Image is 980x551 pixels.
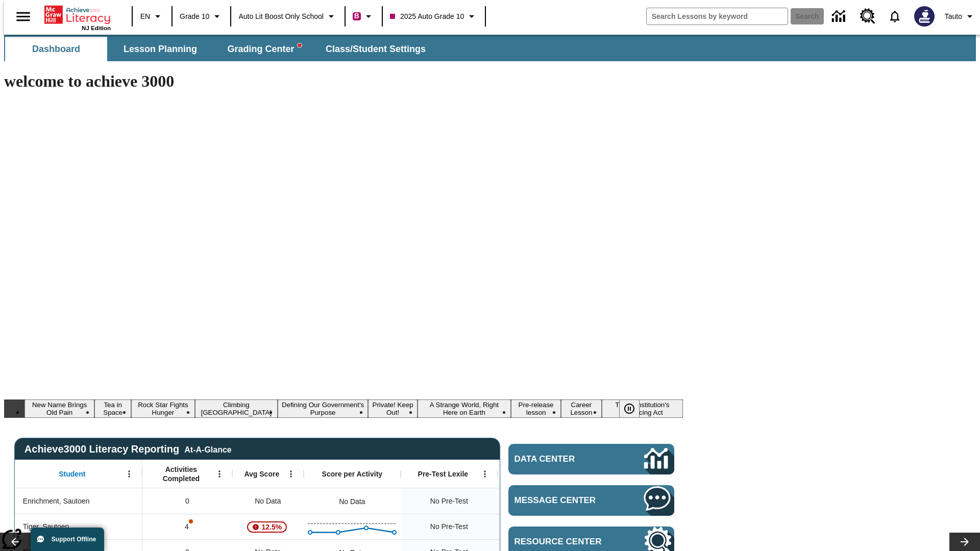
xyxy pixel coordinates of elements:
[23,496,90,507] span: Enrichment, Sautoen
[619,399,650,418] div: Pause
[44,5,111,25] a: Home
[44,4,111,31] div: Home
[514,495,614,506] span: Message Center
[477,466,493,482] button: Open Menu
[317,37,434,61] button: Class/Student Settings
[508,485,674,516] a: Message Center
[914,6,935,27] img: Avatar
[368,399,417,418] button: Slide 6 Private! Keep Out!
[326,43,426,55] span: Class/Student Settings
[109,37,211,61] button: Lesson Planning
[498,514,595,539] div: No Data, Tiger, Sautoen
[184,443,231,455] div: At-A-Glance
[561,399,602,418] button: Slide 9 Career Lesson
[334,491,370,512] div: No Data, Enrichment, Sautoen
[232,514,304,539] div: , 12.5%, Attention! This student's Average First Try Score of 12.5% is below 65%, Tiger, Sautoen
[945,11,962,22] span: Tauto
[238,11,324,22] span: Auto Lit Boost only School
[232,488,304,514] div: No Data, Enrichment, Sautoen
[4,72,683,91] h1: welcome to achieve 3000
[31,528,104,551] button: Support Offline
[180,11,209,22] span: Grade 10
[234,7,341,26] button: School: Auto Lit Boost only School, Select your school
[52,536,96,543] span: Support Offline
[185,496,189,507] span: 0
[142,488,232,514] div: 0, Enrichment, Sautoen
[176,7,227,26] button: Grade: Grade 10, Select a grade
[124,43,197,55] span: Lesson Planning
[212,466,227,482] button: Open Menu
[258,518,286,536] span: 12.5%
[142,514,232,539] div: 4, One or more Activity scores may be invalid., Tiger, Sautoen
[602,399,683,418] button: Slide 10 The Constitution's Balancing Act
[619,399,640,418] button: Pause
[881,3,908,30] a: Notifications
[213,37,315,61] button: Grading Center
[511,399,561,418] button: Slide 8 Pre-release lesson
[24,399,94,418] button: Slide 1 New Name Brings Old Pain
[24,443,232,455] span: Achieve3000 Literacy Reporting
[949,533,980,551] button: Lesson carousel, Next
[148,465,215,483] span: Activities Completed
[386,7,482,26] button: Class: 2025 Auto Grade 10, Select your class
[354,10,359,22] span: B
[430,521,468,532] span: No Pre-Test, Tiger, Sautoen
[278,399,369,418] button: Slide 5 Defining Our Government's Purpose
[390,11,464,22] span: 2025 Auto Grade 10
[941,7,980,26] button: Profile/Settings
[514,537,614,547] span: Resource Center
[4,37,435,61] div: SubNavbar
[430,496,468,507] span: No Pre-Test, Enrichment, Sautoen
[250,491,286,512] span: No Data
[498,488,595,514] div: No Data, Enrichment, Sautoen
[5,37,107,61] button: Dashboard
[508,444,674,474] a: Data Center
[121,466,137,482] button: Open Menu
[59,469,85,479] span: Student
[908,3,941,30] button: Select a new avatar
[514,454,610,464] span: Data Center
[349,7,379,26] button: Boost Class color is violet red. Change class color
[418,469,469,479] span: Pre-Test Lexile
[298,43,302,47] svg: writing assistant alert
[184,521,191,532] p: 4
[136,7,168,26] button: Language: EN, Select a language
[94,399,131,418] button: Slide 2 Tea in Space
[647,8,788,24] input: search field
[8,2,38,32] button: Open side menu
[854,3,881,30] a: Resource Center, Will open in new tab
[322,469,383,479] span: Score per Activity
[826,3,854,31] a: Data Center
[140,11,150,22] span: EN
[195,399,278,418] button: Slide 4 Climbing Mount Tai
[244,469,279,479] span: Avg Score
[283,466,299,482] button: Open Menu
[418,399,511,418] button: Slide 7 A Strange World, Right Here on Earth
[227,43,301,55] span: Grading Center
[23,521,69,532] span: Tiger, Sautoen
[32,43,80,55] span: Dashboard
[131,399,195,418] button: Slide 3 Rock Star Fights Hunger
[4,35,976,61] div: SubNavbar
[82,25,111,31] span: NJ Edition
